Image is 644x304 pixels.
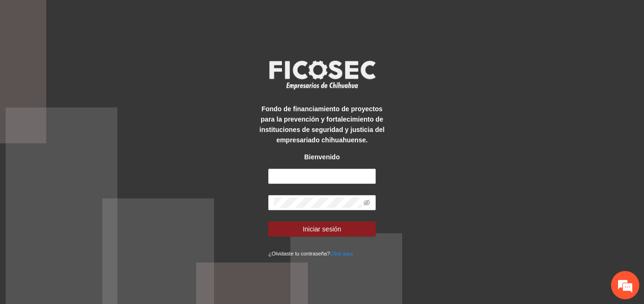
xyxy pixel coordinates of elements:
small: ¿Olvidaste tu contraseña? [268,251,353,256]
button: Iniciar sesión [268,222,376,237]
img: logo [263,58,381,92]
a: Click aqui [330,251,353,256]
span: Iniciar sesión [303,224,341,234]
strong: Fondo de financiamiento de proyectos para la prevención y fortalecimiento de instituciones de seg... [259,105,384,144]
strong: Bienvenido [304,153,339,161]
span: eye-invisible [363,199,370,206]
